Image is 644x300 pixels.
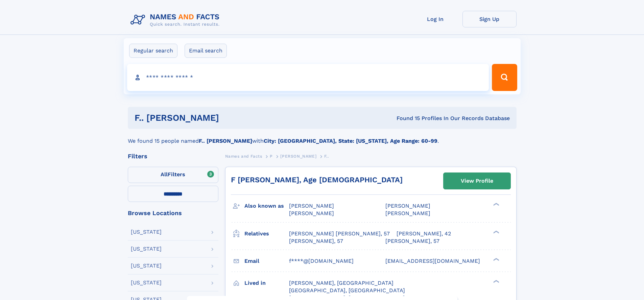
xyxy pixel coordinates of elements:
[128,129,517,145] div: We found 15 people named with .
[199,138,252,144] b: F.. [PERSON_NAME]
[231,176,403,184] a: F [PERSON_NAME], Age [DEMOGRAPHIC_DATA]
[408,11,462,27] a: Log In
[128,167,218,183] label: Filters
[244,200,289,212] h3: Also known as
[127,64,489,91] input: search input
[289,203,334,209] span: [PERSON_NAME]
[324,154,329,159] span: F..
[225,152,262,160] a: Names and Facts
[131,246,162,252] div: [US_STATE]
[135,114,308,122] h1: f.. [PERSON_NAME]
[264,138,437,144] b: City: [GEOGRAPHIC_DATA], State: [US_STATE], Age Range: 60-99
[244,277,289,289] h3: Lived in
[462,11,517,27] a: Sign Up
[492,257,500,261] div: ❯
[161,171,168,178] span: All
[128,11,225,29] img: Logo Names and Facts
[492,202,500,207] div: ❯
[289,210,334,216] span: [PERSON_NAME]
[385,210,430,216] span: [PERSON_NAME]
[270,152,273,160] a: P
[492,230,500,234] div: ❯
[308,115,510,122] div: Found 15 Profiles In Our Records Database
[289,280,393,286] span: [PERSON_NAME], [GEOGRAPHIC_DATA]
[185,44,227,58] label: Email search
[385,258,480,264] span: [EMAIL_ADDRESS][DOMAIN_NAME]
[270,154,273,159] span: P
[461,173,493,189] div: View Profile
[244,228,289,239] h3: Relatives
[280,152,316,160] a: [PERSON_NAME]
[131,263,162,269] div: [US_STATE]
[131,229,162,235] div: [US_STATE]
[397,230,451,237] a: [PERSON_NAME], 42
[128,210,218,216] div: Browse Locations
[280,154,316,159] span: [PERSON_NAME]
[131,280,162,285] div: [US_STATE]
[129,44,177,58] label: Regular search
[128,153,218,159] div: Filters
[244,255,289,267] h3: Email
[289,237,343,245] a: [PERSON_NAME], 57
[385,237,439,245] a: [PERSON_NAME], 57
[385,203,430,209] span: [PERSON_NAME]
[289,287,405,294] span: [GEOGRAPHIC_DATA], [GEOGRAPHIC_DATA]
[492,64,517,91] button: Search Button
[444,173,510,189] a: View Profile
[492,279,500,283] div: ❯
[289,230,390,237] a: [PERSON_NAME] [PERSON_NAME], 57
